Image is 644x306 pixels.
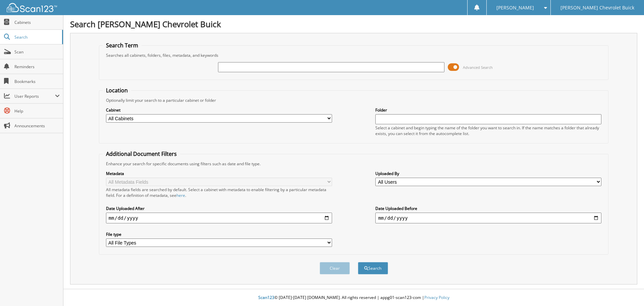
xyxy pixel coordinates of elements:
button: Clear [320,262,350,274]
span: Search [14,34,59,40]
iframe: Chat Widget [610,274,644,306]
h1: Search [PERSON_NAME] Chevrolet Buick [70,18,637,30]
span: Bookmarks [14,79,60,84]
div: Searches all cabinets, folders, files, metadata, and keywords [103,52,605,58]
span: Reminders [14,64,60,70]
label: Date Uploaded Before [375,206,601,211]
label: Metadata [106,171,332,176]
legend: Search Term [103,42,142,49]
span: [PERSON_NAME] [496,6,534,10]
span: Cabinets [14,19,60,25]
a: Privacy Policy [424,295,449,300]
div: Select a cabinet and begin typing the name of the folder you want to search in. If the name match... [375,125,601,136]
button: Search [358,262,388,274]
span: Advanced Search [463,65,493,70]
span: Help [14,108,60,114]
label: Cabinet [106,107,332,113]
div: All metadata fields are searched by default. Select a cabinet with metadata to enable filtering b... [106,187,332,198]
a: here [176,192,185,198]
img: scan123-logo-white.svg [7,3,57,12]
span: Announcements [14,123,60,129]
input: start [106,213,332,223]
label: Folder [375,107,601,113]
legend: Location [103,87,131,94]
div: Enhance your search for specific documents using filters such as date and file type. [103,161,605,167]
div: © [DATE]-[DATE] [DOMAIN_NAME]. All rights reserved | appg01-scan123-com | [63,290,644,306]
span: Scan [14,49,60,55]
span: Scan123 [258,295,274,300]
label: Uploaded By [375,171,601,176]
span: User Reports [14,93,55,99]
label: Date Uploaded After [106,206,332,211]
span: [PERSON_NAME] Chevrolet Buick [560,6,634,10]
input: end [375,213,601,223]
legend: Additional Document Filters [103,150,180,158]
div: Optionally limit your search to a particular cabinet or folder [103,97,605,103]
label: File type [106,231,332,237]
